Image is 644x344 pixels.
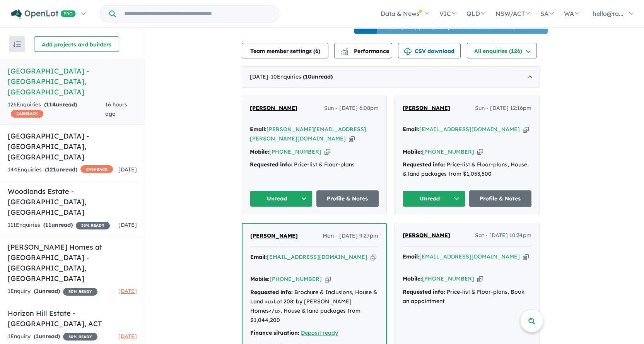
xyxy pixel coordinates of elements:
span: CASHBACK [80,165,113,173]
h5: [PERSON_NAME] Homes at [GEOGRAPHIC_DATA] - [GEOGRAPHIC_DATA] , [GEOGRAPHIC_DATA] [8,242,137,284]
div: 1 Enquir y [8,287,97,296]
span: 10 [305,73,311,80]
strong: Mobile: [250,276,270,282]
span: 6 [315,48,318,55]
span: [PERSON_NAME] [250,104,297,111]
img: sort.svg [13,41,21,47]
h5: Horizon Hill Estate - [GEOGRAPHIC_DATA] , ACT [8,308,137,329]
button: Unread [403,190,465,207]
div: 1 Enquir y [8,332,97,341]
h5: [GEOGRAPHIC_DATA] - [GEOGRAPHIC_DATA] , [GEOGRAPHIC_DATA] [8,66,137,97]
strong: ( unread) [44,101,77,108]
div: Price-list & Floor-plans, Book an appointment [403,288,531,306]
span: 35 % READY [76,222,110,229]
div: 144 Enquir ies [8,165,113,175]
span: [DATE] [118,333,137,340]
button: Copy [523,253,529,261]
span: 1 [36,333,39,340]
button: Performance [334,43,392,58]
strong: Requested info: [250,161,292,168]
button: Team member settings (6) [242,43,328,58]
a: [PERSON_NAME] [250,104,297,113]
strong: Email: [403,253,419,260]
div: 126 Enquir ies [8,100,105,119]
span: 16 hours ago [105,101,127,117]
span: hello@ra... [593,10,624,17]
strong: ( unread) [34,288,60,294]
div: [DATE] [242,66,540,88]
a: [PERSON_NAME] [250,231,298,241]
span: [PERSON_NAME] [250,232,298,239]
strong: ( unread) [34,333,60,340]
img: line-chart.svg [341,48,348,52]
strong: ( unread) [303,73,333,80]
button: Copy [477,275,483,283]
span: 1 [36,288,39,294]
div: Brochure & Inclusions, House & Land <u>Lot 208: by [PERSON_NAME] Homes</u>, House & land packages... [250,288,378,325]
a: Deposit ready [301,329,338,336]
a: [EMAIL_ADDRESS][DOMAIN_NAME] [419,126,520,133]
button: Copy [523,125,529,133]
h5: [GEOGRAPHIC_DATA] - [GEOGRAPHIC_DATA] , [GEOGRAPHIC_DATA] [8,131,137,162]
a: Profile & Notes [469,190,532,207]
a: [PHONE_NUMBER] [270,276,322,282]
a: [PHONE_NUMBER] [269,148,321,155]
span: Sun - [DATE] 6:08pm [324,104,379,113]
strong: Requested info: [403,161,445,168]
button: All enquiries (126) [467,43,537,58]
img: bar-chart.svg [340,50,348,55]
strong: Email: [403,126,419,133]
img: Openlot PRO Logo White [11,9,76,19]
a: [PERSON_NAME][EMAIL_ADDRESS][PERSON_NAME][DOMAIN_NAME] [250,126,366,142]
strong: Requested info: [250,289,293,296]
span: 30 % READY [63,333,97,341]
button: Copy [349,135,355,143]
span: [DATE] [118,221,137,228]
strong: Mobile: [403,275,422,282]
strong: ( unread) [45,166,77,173]
strong: Mobile: [403,148,422,155]
button: Copy [325,275,331,283]
a: [EMAIL_ADDRESS][DOMAIN_NAME] [419,253,520,260]
button: CSV download [398,43,461,58]
div: Price-list & Floor-plans [250,160,379,169]
span: Performance [342,48,389,55]
a: [PERSON_NAME] [403,104,450,113]
button: Copy [371,253,376,261]
span: [DATE] [118,288,137,294]
div: Price-list & Floor-plans, House & land packages from $1,053,500 [403,160,531,179]
span: 121 [47,166,56,173]
a: [PHONE_NUMBER] [422,275,474,282]
span: [PERSON_NAME] [403,104,450,111]
div: 111 Enquir ies [8,221,110,230]
span: - 10 Enquir ies [268,73,333,80]
span: [DATE] [118,166,137,173]
span: 11 [45,221,51,228]
span: 30 % READY [63,288,97,296]
a: [PHONE_NUMBER] [422,148,474,155]
img: download icon [404,48,412,56]
strong: Email: [250,126,266,133]
strong: ( unread) [43,221,73,228]
button: Copy [325,148,330,156]
button: Add projects and builders [34,36,119,52]
span: Sun - [DATE] 12:16pm [475,104,531,113]
a: Profile & Notes [316,190,379,207]
span: Mon - [DATE] 9:27pm [323,231,378,241]
strong: Mobile: [250,148,269,155]
span: [PERSON_NAME] [403,232,450,239]
button: Copy [477,148,483,156]
strong: Email: [250,253,267,260]
a: [PERSON_NAME] [403,231,450,240]
strong: Finance situation: [250,329,299,336]
strong: Requested info: [403,288,445,295]
button: Unread [250,190,313,207]
h5: Woodlands Estate - [GEOGRAPHIC_DATA] , [GEOGRAPHIC_DATA] [8,186,137,217]
span: Sat - [DATE] 10:34pm [475,231,531,240]
span: CASHBACK [11,110,43,118]
a: [EMAIL_ADDRESS][DOMAIN_NAME] [267,253,367,260]
input: Try estate name, suburb, builder or developer [117,5,277,22]
span: 114 [46,101,56,108]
